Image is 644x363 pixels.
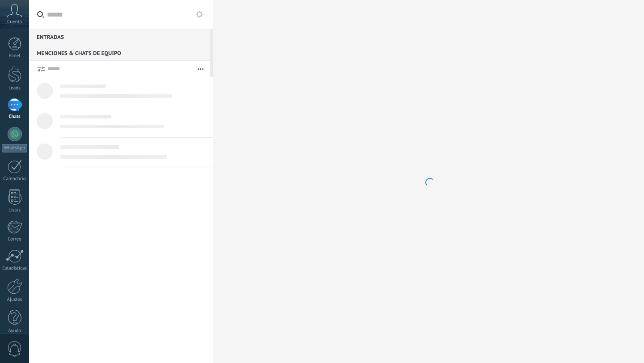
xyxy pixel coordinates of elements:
div: Listas [2,207,28,213]
div: WhatsApp [2,144,27,152]
div: Panel [2,53,28,59]
div: Correo [2,236,28,242]
div: Menciones & Chats de equipo [29,45,210,61]
div: Ayuda [2,328,28,334]
div: Entradas [29,29,210,45]
div: Estadísticas [2,266,28,271]
span: Cuenta [7,19,22,25]
div: Calendario [2,176,28,182]
div: Chats [2,114,28,120]
div: Leads [2,85,28,91]
div: Ajustes [2,297,28,303]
